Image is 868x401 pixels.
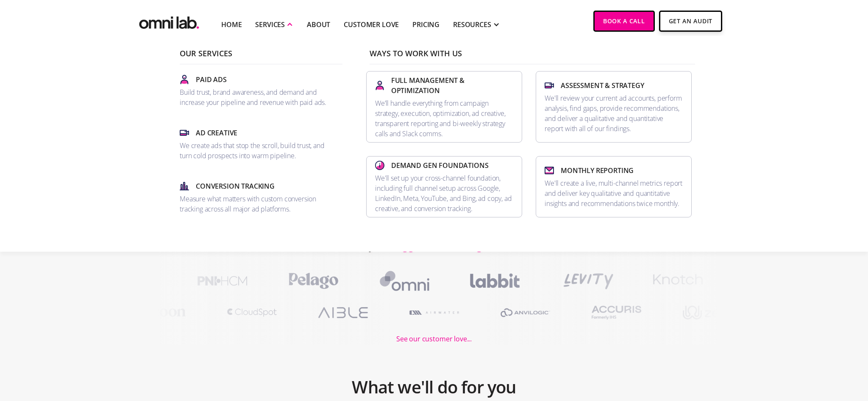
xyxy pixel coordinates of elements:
[458,269,532,293] img: Labbit
[545,93,683,134] p: We'll review your current ad accounts, perform analysis, find gaps, provide recommendations, and ...
[180,140,336,161] p: We create ads that stop the scroll, build trust, and turn cold prospects into warm pipeline.
[180,87,336,107] p: Build trust, brand awareness, and demand and increase your pipeline and revenue with paid ads.
[137,11,201,31] img: Omni Lab: B2B SaaS Demand Generation Agency
[221,19,242,30] a: Home
[180,194,336,214] p: Measure what matters with custom conversion tracking across all major ad platforms.
[536,71,692,143] a: Assessment & StrategyWe'll review your current ad accounts, perform analysis, find gaps, provide ...
[536,156,692,217] a: Monthly ReportingWe'll create a live, multi-channel metrics report and deliver key qualitative an...
[398,300,472,325] img: A1RWATER
[453,19,491,30] div: RESOURCES
[366,71,522,143] a: Full Management & OptimizationWe’ll handle everything from campaign strategy, execution, optimiza...
[180,49,342,64] p: Our Services
[137,11,201,31] a: home
[344,19,399,30] a: Customer Love
[321,235,547,269] h2: Trusted by the in B2B
[307,19,330,30] a: About
[561,80,644,91] p: Assessment & Strategy
[545,178,683,209] p: We'll create a live, multi-channel metrics report and deliver key qualitative and quantitative in...
[176,178,339,217] a: Conversion TrackingMeasure what matters with custom conversion tracking across all major ad platf...
[196,181,275,191] p: Conversion Tracking
[176,71,339,111] a: Paid AdsBuild trust, brand awareness, and demand and increase your pipeline and revenue with paid...
[375,98,513,139] p: We’ll handle everything from campaign strategy, execution, optimization, ad creative, transparent...
[366,156,522,217] a: Demand Gen FoundationsWe'll set up your cross-channel foundation, including full channel setup ac...
[412,19,440,30] a: Pricing
[593,11,655,32] a: Book a Call
[367,269,441,293] img: Omni HR
[391,160,488,170] p: Demand Gen Foundations
[370,49,695,64] p: Ways To Work With Us
[196,74,227,85] p: Paid Ads
[176,124,339,164] a: Ad CreativeWe create ads that stop the scroll, build trust, and turn cold prospects into warm pip...
[659,11,722,32] a: Get An Audit
[715,303,868,401] iframe: Chat Widget
[255,19,285,30] div: SERVICES
[375,173,513,214] p: We'll set up your cross-channel foundation, including full channel setup across Google, LinkedIn,...
[391,75,513,96] p: Full Management & Optimization
[561,165,634,176] p: Monthly Reporting
[196,128,237,138] p: Ad Creative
